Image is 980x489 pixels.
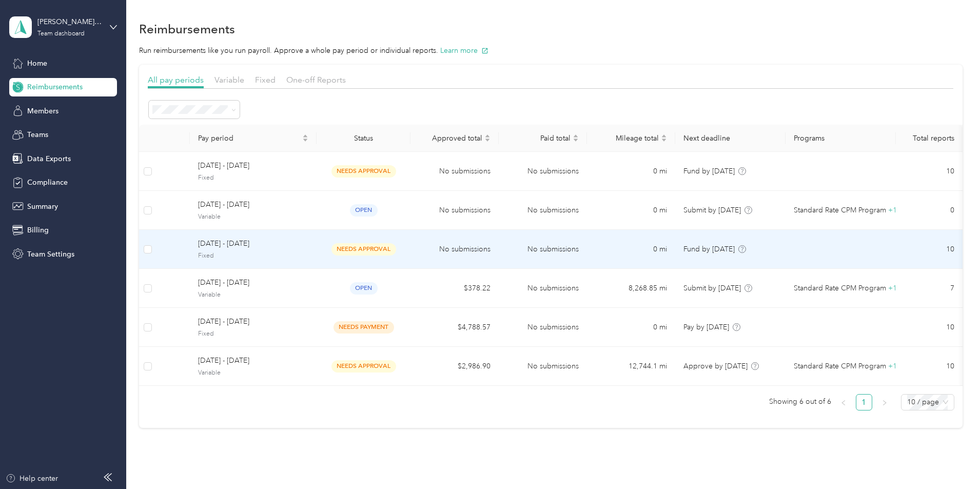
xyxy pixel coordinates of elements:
[683,362,748,370] span: Approve by [DATE]
[835,394,852,410] button: left
[499,230,587,269] td: No submissions
[27,58,47,69] span: Home
[587,230,675,269] td: 0 mi
[499,308,587,347] td: No submissions
[302,137,308,143] span: caret-down
[856,394,872,410] li: 1
[198,134,300,143] span: Pay period
[587,125,675,152] th: Mileage total
[286,75,346,85] span: One-off Reports
[190,125,317,152] th: Pay period
[587,152,675,191] td: 0 mi
[27,201,58,212] span: Summary
[896,191,962,230] td: 0
[683,167,735,175] span: Fund by [DATE]
[499,269,587,308] td: No submissions
[255,75,276,85] span: Fixed
[198,355,308,366] span: [DATE] - [DATE]
[888,362,914,370] span: + 1 more
[139,45,963,56] p: Run reimbursements like you run payroll. Approve a whole pay period or individual reports.
[198,329,308,339] span: Fixed
[27,225,49,236] span: Billing
[840,400,847,406] span: left
[198,277,308,288] span: [DATE] - [DATE]
[419,134,482,143] span: Approved total
[198,160,308,171] span: [DATE] - [DATE]
[410,230,499,269] td: No submissions
[856,395,872,410] a: 1
[876,394,893,410] li: Next Page
[27,177,68,188] span: Compliance
[794,361,886,372] span: Standard Rate CPM Program
[410,191,499,230] td: No submissions
[896,152,962,191] td: 10
[6,473,58,484] button: Help center
[410,269,499,308] td: $378.22
[198,212,308,222] span: Variable
[350,204,378,216] span: open
[27,249,74,260] span: Team Settings
[27,153,71,164] span: Data Exports
[794,205,886,216] span: Standard Rate CPM Program
[440,45,488,56] button: Learn more
[896,347,962,386] td: 10
[888,206,914,214] span: + 1 more
[198,368,308,378] span: Variable
[896,230,962,269] td: 10
[901,394,954,410] div: Page Size
[139,24,235,34] h1: Reimbursements
[37,16,102,27] div: [PERSON_NAME] Admin Team
[661,137,667,143] span: caret-down
[587,191,675,230] td: 0 mi
[587,269,675,308] td: 8,268.85 mi
[302,133,308,139] span: caret-up
[683,206,741,214] span: Submit by [DATE]
[198,290,308,300] span: Variable
[325,134,402,143] div: Status
[881,400,888,406] span: right
[888,284,914,292] span: + 1 more
[573,137,579,143] span: caret-down
[198,251,308,261] span: Fixed
[499,191,587,230] td: No submissions
[198,199,308,210] span: [DATE] - [DATE]
[683,245,735,253] span: Fund by [DATE]
[148,75,204,85] span: All pay periods
[334,321,394,333] span: needs payment
[484,133,491,139] span: caret-up
[214,75,244,85] span: Variable
[410,308,499,347] td: $4,788.57
[876,394,893,410] button: right
[499,125,587,152] th: Paid total
[675,125,786,152] th: Next deadline
[907,395,948,410] span: 10 / page
[507,134,571,143] span: Paid total
[331,243,396,255] span: needs approval
[587,308,675,347] td: 0 mi
[27,82,83,92] span: Reimbursements
[484,137,491,143] span: caret-down
[896,308,962,347] td: 10
[587,347,675,386] td: 12,744.1 mi
[499,347,587,386] td: No submissions
[683,284,741,292] span: Submit by [DATE]
[410,152,499,191] td: No submissions
[835,394,852,410] li: Previous Page
[499,152,587,191] td: No submissions
[350,282,378,294] span: open
[896,269,962,308] td: 7
[683,323,729,331] span: Pay by [DATE]
[573,133,579,139] span: caret-up
[410,125,499,152] th: Approved total
[198,316,308,327] span: [DATE] - [DATE]
[769,394,831,409] span: Showing 6 out of 6
[661,133,667,139] span: caret-up
[331,165,396,177] span: needs approval
[198,173,308,183] span: Fixed
[896,125,962,152] th: Total reports
[331,360,396,372] span: needs approval
[595,134,659,143] span: Mileage total
[27,106,58,116] span: Members
[27,129,48,140] span: Teams
[198,238,308,249] span: [DATE] - [DATE]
